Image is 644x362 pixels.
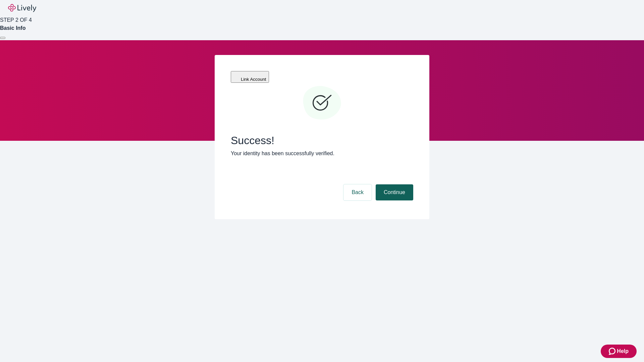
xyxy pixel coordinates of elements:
svg: Checkmark icon [302,83,342,123]
button: Back [343,184,372,200]
span: Success! [231,134,413,147]
p: Your identity has been successfully verified. [231,149,413,158]
img: Lively [8,4,36,12]
button: Link Account [231,71,269,83]
svg: Zendesk support icon [609,347,617,355]
span: Help [617,347,629,355]
button: Continue [376,184,413,200]
button: Zendesk support iconHelp [601,345,637,358]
